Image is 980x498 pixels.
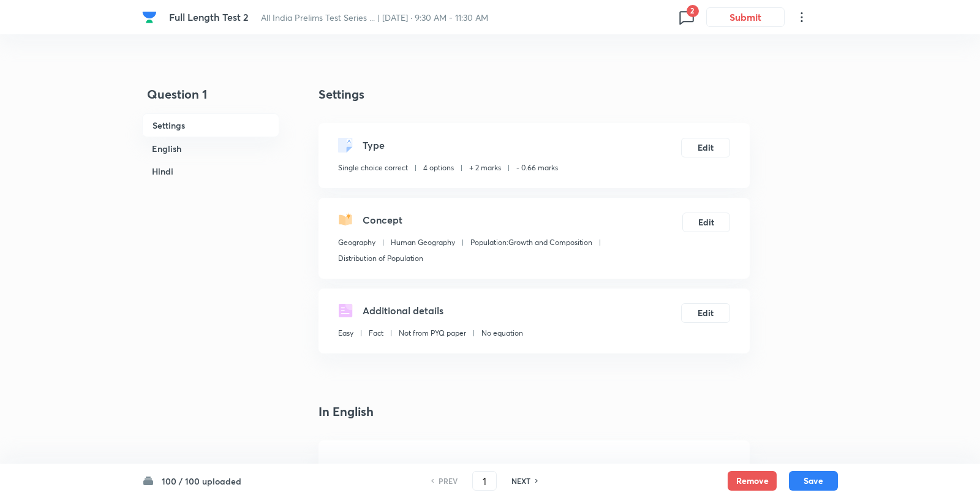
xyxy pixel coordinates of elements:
[338,328,353,339] p: Easy
[338,213,353,227] img: questionConcept.svg
[169,10,249,23] span: Full Length Test 2
[338,460,730,473] h6: Question
[706,7,785,27] button: Submit
[681,138,730,157] button: Edit
[687,5,699,17] span: 2
[516,162,558,173] p: - 0.66 marks
[681,303,730,323] button: Edit
[142,113,279,137] h6: Settings
[338,303,353,318] img: questionDetails.svg
[142,10,159,25] a: Company Logo
[338,138,353,153] img: questionType.svg
[363,213,402,227] h5: Concept
[338,237,375,248] p: Geography
[511,475,530,486] h6: NEXT
[142,10,157,25] img: Company Logo
[363,138,385,153] h5: Type
[728,471,777,491] button: Remove
[261,12,488,23] span: All India Prelims Test Series ... | [DATE] · 9:30 AM - 11:30 AM
[481,328,523,339] p: No equation
[439,475,458,486] h6: PREV
[318,402,750,421] h4: In English
[338,253,423,264] p: Distribution of Population
[369,328,383,339] p: Fact
[399,328,466,339] p: Not from PYQ paper
[423,162,454,173] p: 4 options
[142,137,279,160] h6: English
[469,162,501,173] p: + 2 marks
[318,85,750,104] h4: Settings
[470,237,592,248] p: Population:Growth and Composition
[789,471,838,491] button: Save
[142,160,279,183] h6: Hindi
[338,162,408,173] p: Single choice correct
[142,85,279,113] h4: Question 1
[682,213,730,232] button: Edit
[363,303,443,318] h5: Additional details
[162,475,241,488] h6: 100 / 100 uploaded
[391,237,455,248] p: Human Geography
